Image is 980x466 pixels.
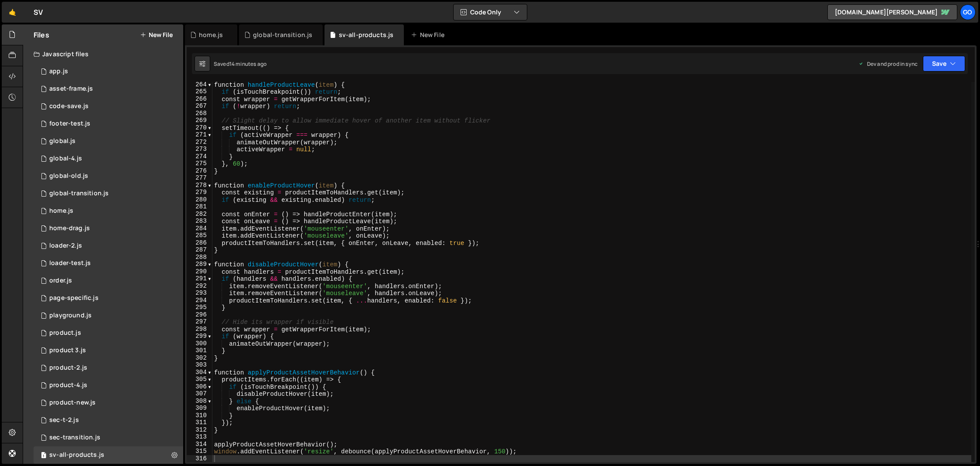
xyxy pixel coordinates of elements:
div: SV [34,7,43,17]
div: 301 [187,347,212,354]
div: 282 [187,211,212,218]
div: Saved [214,60,266,68]
div: playground.js [49,312,92,320]
div: 280 [187,196,212,204]
div: 274 [187,153,212,160]
div: 273 [187,146,212,153]
div: product-new.js [49,399,96,407]
div: 276 [187,167,212,175]
div: 278 [187,182,212,189]
div: 14248/41685.js [34,185,183,202]
button: Code Only [454,4,527,20]
div: home.js [199,31,223,39]
div: 14 minutes ago [229,60,266,68]
div: 14248/44462.js [34,115,183,133]
div: 294 [187,297,212,304]
div: 14248/37103.js [34,359,183,377]
div: home-drag.js [49,224,90,232]
div: 14248/40432.js [34,429,183,446]
div: sv-all-products.js [339,31,394,39]
div: home.js [49,207,73,215]
div: 14248/37239.js [34,342,183,359]
div: 315 [187,448,212,455]
div: 14248/38890.js [34,202,183,220]
div: 296 [187,311,212,319]
div: 14248/42454.js [34,255,183,272]
div: 267 [187,102,212,110]
div: 14248/37746.js [34,289,183,307]
div: 14248/39945.js [34,394,183,412]
div: global-4.js [49,155,82,163]
div: loader-test.js [49,259,91,267]
div: 14248/37799.js [34,133,183,150]
div: 302 [187,354,212,362]
div: 300 [187,340,212,347]
div: 14248/37029.js [34,324,183,342]
div: 303 [187,361,212,369]
a: [DOMAIN_NAME][PERSON_NAME] [827,4,957,20]
div: Dev and prod in sync [858,60,918,68]
span: 1 [41,452,46,459]
div: 264 [187,81,212,88]
div: 14248/38116.js [34,150,183,167]
div: sec-transition.js [49,434,100,442]
div: 311 [187,419,212,426]
div: 284 [187,225,212,232]
div: 308 [187,398,212,405]
div: 14248/38021.js [34,98,183,115]
div: 314 [187,441,212,448]
div: global-old.js [49,172,88,180]
div: asset-frame.js [49,85,93,93]
div: sec-t-2.js [49,416,79,424]
div: 271 [187,131,212,139]
div: New File [411,31,447,39]
div: 270 [187,124,212,132]
button: Save [923,56,965,71]
div: global-transition.js [49,190,109,197]
div: app.js [49,68,68,75]
div: page-specific.js [49,294,99,302]
div: 306 [187,383,212,391]
div: product.js [49,329,81,337]
div: 268 [187,110,212,117]
a: 🤙 [2,2,23,23]
div: global.js [49,137,75,145]
div: 272 [187,139,212,146]
div: 307 [187,390,212,398]
div: 316 [187,455,212,463]
div: 283 [187,218,212,225]
div: 14248/38114.js [34,377,183,394]
div: footer-test.js [49,120,90,128]
div: product 3.js [49,347,86,354]
div: 292 [187,282,212,290]
div: 14248/36682.js [34,446,183,464]
div: loader-2.js [49,242,82,250]
div: 266 [187,95,212,103]
div: 293 [187,289,212,297]
div: product-2.js [49,364,87,372]
div: 286 [187,239,212,247]
div: 288 [187,254,212,261]
div: product-4.js [49,381,87,389]
div: 310 [187,412,212,419]
div: 14248/40451.js [34,412,183,429]
div: 295 [187,304,212,311]
div: 304 [187,369,212,376]
div: 277 [187,174,212,182]
div: code-save.js [49,102,89,110]
div: 14248/42526.js [34,237,183,255]
div: 289 [187,261,212,268]
div: 287 [187,246,212,254]
div: 312 [187,426,212,434]
div: sv-all-products.js [49,451,104,459]
div: 275 [187,160,212,167]
a: go [960,4,976,20]
div: 279 [187,189,212,196]
div: 305 [187,376,212,383]
div: 14248/40457.js [34,220,183,237]
div: 285 [187,232,212,239]
div: 281 [187,203,212,211]
div: 14248/44943.js [34,80,183,98]
button: New File [140,31,173,38]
